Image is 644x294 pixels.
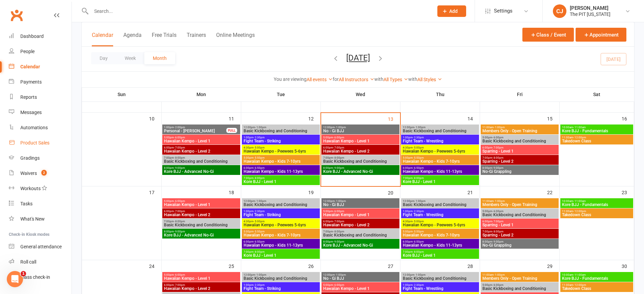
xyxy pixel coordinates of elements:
span: 1:00pm [243,210,318,213]
span: Kore BJJ - Advanced No-Gi [164,233,239,237]
div: Workouts [20,186,41,191]
span: - 8:00pm [333,230,344,233]
a: Roll call [9,254,71,270]
span: 11:00am [482,273,557,276]
span: 7:00pm [482,230,557,233]
span: - 5:00pm [413,146,424,149]
span: 4:30pm [402,146,478,149]
span: - 7:00pm [333,220,344,223]
span: - 5:00pm [253,220,265,223]
span: 6:00pm [164,210,239,213]
span: - 6:00pm [333,136,344,139]
div: 20 [388,187,400,198]
span: - 2:30pm [253,136,265,139]
span: 1:00pm [402,136,478,139]
span: - 2:30pm [253,210,265,213]
span: - 9:00pm [174,166,185,169]
input: Search... [89,6,429,16]
span: - 1:00pm [255,200,266,203]
span: 5:00pm [164,136,239,139]
button: Calendar [92,32,113,46]
div: 14 [468,113,480,124]
button: Class / Event [522,28,574,42]
span: - 8:00pm [174,156,185,159]
div: 30 [622,260,634,271]
div: 15 [547,113,559,124]
span: Hawaiian Kempo - Kids 11-13yrs [243,169,318,174]
th: Tue [241,87,321,101]
span: - 9:00pm [492,166,503,169]
strong: for [333,76,339,82]
a: Gradings [9,151,71,166]
span: 12:00pm [402,200,478,203]
span: 5:00pm [243,156,318,159]
span: - 1:00pm [255,126,266,129]
span: 1:00pm [243,136,318,139]
span: - 12:00pm [573,210,586,213]
iframe: Intercom live chat [7,271,23,287]
span: - 6:00pm [174,136,185,139]
span: 5:00pm [164,200,239,203]
span: 10:00am [562,273,632,276]
div: Waivers [20,171,37,176]
div: Calendar [20,64,40,69]
strong: with [408,76,417,82]
div: 19 [308,186,320,198]
a: People [9,44,71,59]
span: Members Only - Open Training [482,129,557,133]
span: - 5:50pm [413,156,424,159]
th: Fri [480,87,560,101]
span: 12:00pm [402,273,478,276]
span: 6:00pm [164,284,239,287]
span: - 1:00pm [414,200,425,203]
span: 1:00pm [243,284,318,287]
span: No-Gi Grappling [482,169,557,174]
div: 16 [622,113,634,124]
div: Messages [20,110,42,115]
span: - 2:30pm [413,136,424,139]
span: 10:00am [562,126,632,129]
button: Online Meetings [216,32,255,46]
button: Appointment [576,28,626,42]
span: - 7:00pm [492,146,503,149]
span: 7:00pm [323,156,398,159]
span: - 12:00pm [573,136,586,139]
span: 6:00pm [164,146,239,149]
span: Hawaiian Kempo - Level 1 [164,203,239,207]
div: 11 [229,113,241,124]
span: - 2:30pm [413,284,424,287]
span: 5:00pm [482,136,557,139]
a: Workouts [9,181,71,196]
span: - 6:00pm [492,136,503,139]
span: Basic Kickboxing and Conditioning [482,213,557,217]
span: 4:30pm [243,146,318,149]
span: Basic Kickboxing and Conditioning [482,139,557,143]
a: General attendance kiosk mode [9,239,71,254]
span: - 1:00pm [494,200,505,203]
button: Day [91,52,116,64]
span: - 8:00pm [174,220,185,223]
span: Takedown Class [562,139,632,143]
span: - 5:00pm [413,220,424,223]
div: Product Sales [20,140,49,145]
span: Hawaiian Kempo - Peewees 5-6yrs [243,149,318,153]
span: Hawaiian Kempo - Level 1 [164,139,239,143]
span: - 6:50pm [413,166,424,169]
span: No - Gi BJJ [323,276,398,280]
button: Free Trials [152,32,176,46]
div: People [20,49,35,54]
span: 4:30pm [402,220,478,223]
div: 25 [229,260,241,271]
span: Kore BJJ - Advanced No-Gi [164,169,239,174]
span: - 2:00pm [174,126,185,129]
span: - 7:00pm [492,220,503,223]
span: - 8:00pm [333,156,344,159]
span: 5:00pm [402,156,478,159]
button: Trainers [187,32,206,46]
span: Hawaiian Kempo - Level 1 [323,213,398,217]
span: Hawaiian Kempo - Kids 7-10yrs [243,233,318,237]
span: 12:00pm [243,126,318,129]
div: [PERSON_NAME] [570,5,610,11]
span: Hawaiian Kempo - Level 2 [164,287,239,291]
span: Fight Team - Striking [243,287,318,291]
